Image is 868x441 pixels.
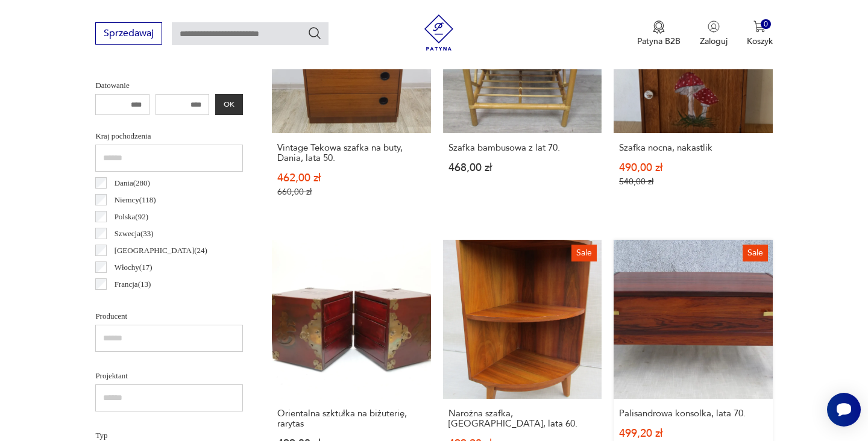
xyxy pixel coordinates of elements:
[753,20,766,33] img: Ikona koszyka
[115,210,148,224] p: Polska ( 92 )
[637,36,681,47] p: Patyna B2B
[95,30,162,39] a: Sprzedawaj
[827,393,861,427] iframe: Smartsupp widget button
[95,369,243,383] p: Projektant
[637,20,681,47] a: Ikona medaluPatyna B2B
[115,177,150,190] p: Dania ( 280 )
[95,310,243,323] p: Producent
[653,20,665,34] img: Ikona medalu
[619,143,767,153] h3: Szafka nocna, nakastlik
[307,26,322,40] button: Szukaj
[277,408,425,429] h3: Orientalna szktułka na biżuterię, rarytas
[619,163,767,173] p: 490,00 zł
[115,278,151,291] p: Francja ( 13 )
[115,261,153,274] p: Włochy ( 17 )
[95,79,243,92] p: Datowanie
[747,20,773,47] button: 0Koszyk
[95,22,162,45] button: Sprzedawaj
[115,244,207,257] p: [GEOGRAPHIC_DATA] ( 24 )
[619,428,767,439] p: 499,20 zł
[448,408,596,429] h3: Narożna szafka, [GEOGRAPHIC_DATA], lata 60.
[215,94,243,115] button: OK
[700,36,728,47] p: Zaloguj
[115,193,156,207] p: Niemcy ( 118 )
[95,130,243,143] p: Kraj pochodzenia
[708,20,720,33] img: Ikonka użytkownika
[448,143,596,153] h3: Szafka bambusowa z lat 70.
[619,408,767,419] h3: Palisandrowa konsolka, lata 70.
[115,227,154,240] p: Szwecja ( 33 )
[761,19,771,30] div: 0
[747,36,773,47] p: Koszyk
[421,14,457,51] img: Patyna - sklep z meblami i dekoracjami vintage
[700,20,728,47] button: Zaloguj
[277,173,425,183] p: 462,00 zł
[637,20,681,47] button: Patyna B2B
[277,143,425,163] h3: Vintage Tekowa szafka na buty, Dania, lata 50.
[619,177,767,187] p: 540,00 zł
[115,295,159,308] p: Norwegia ( 12 )
[277,187,425,197] p: 660,00 zł
[448,163,596,173] p: 468,00 zł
